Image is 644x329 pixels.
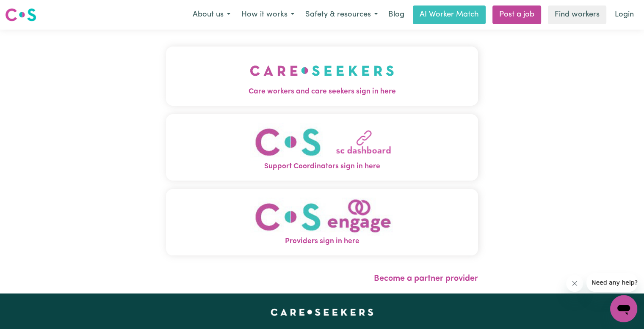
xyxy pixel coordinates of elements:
[566,275,583,292] iframe: Close message
[166,189,478,255] button: Providers sign in here
[187,6,236,24] button: About us
[5,5,36,25] a: Careseekers logo
[586,273,637,292] iframe: Message from company
[5,7,36,22] img: Careseekers logo
[166,114,478,181] button: Support Coordinators sign in here
[374,274,478,283] a: Become a partner provider
[271,309,373,315] a: Careseekers home page
[548,5,606,24] a: Find workers
[610,5,639,24] a: Login
[166,86,478,97] span: Care workers and care seekers sign in here
[236,6,300,24] button: How it works
[492,5,541,24] a: Post a job
[383,5,409,24] a: Blog
[413,5,486,24] a: AI Worker Match
[610,295,637,322] iframe: Button to launch messaging window
[166,47,478,106] button: Care workers and care seekers sign in here
[166,236,478,247] span: Providers sign in here
[300,6,383,24] button: Safety & resources
[5,6,51,13] span: Need any help?
[166,161,478,172] span: Support Coordinators sign in here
